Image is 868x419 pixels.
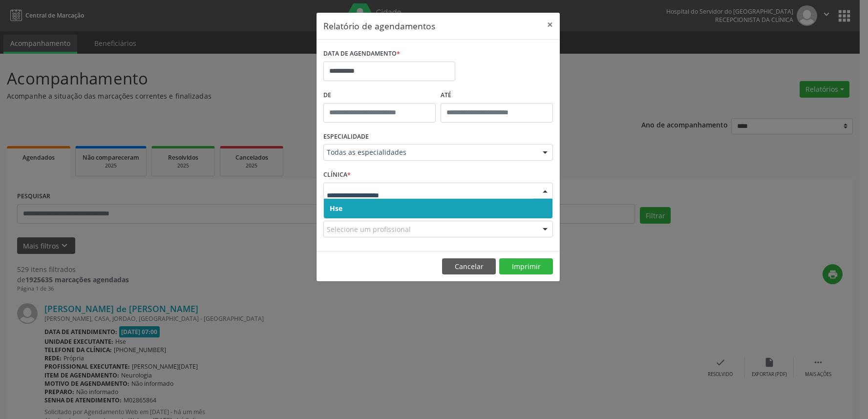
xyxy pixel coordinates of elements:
[441,88,553,103] label: ATÉ
[499,258,553,275] button: Imprimir
[323,46,400,62] label: DATA DE AGENDAMENTO
[442,258,496,275] button: Cancelar
[323,129,369,145] label: ESPECIALIDADE
[323,20,435,32] h5: Relatório de agendamentos
[540,13,560,37] button: Close
[330,204,342,213] span: Hse
[327,224,411,234] span: Selecione um profissional
[323,88,436,103] label: De
[327,147,533,157] span: Todas as especialidades
[323,168,351,183] label: CLÍNICA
